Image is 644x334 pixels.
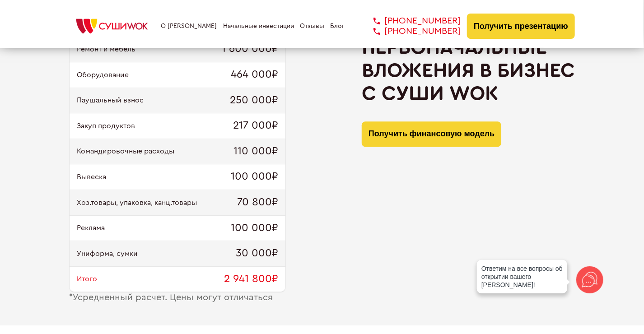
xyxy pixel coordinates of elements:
[360,26,461,37] a: [PHONE_NUMBER]
[77,173,106,181] span: Вывеска
[231,222,278,235] span: 100 000₽
[231,69,278,81] span: 464 000₽
[467,14,575,39] button: Получить презентацию
[222,43,278,56] span: 1 600 000₽
[77,199,197,207] span: Хоз.товары, упаковка, канц.товары
[77,147,174,155] span: Командировочные расходы
[77,71,129,79] span: Оборудование
[223,23,294,30] a: Начальные инвестиции
[330,23,345,30] a: Блог
[300,23,324,30] a: Отзывы
[161,23,217,30] a: О [PERSON_NAME]
[77,122,135,130] span: Закуп продуктов
[237,196,278,209] span: 70 800₽
[233,120,278,132] span: 217 000₽
[77,275,97,283] span: Итого
[362,121,501,147] button: Получить финансовую модель
[69,16,155,36] img: СУШИWOK
[77,96,144,104] span: Паушальный взнос
[77,45,135,53] span: Ремонт и мебель
[233,145,278,158] span: 110 000₽
[477,260,567,293] div: Ответим на все вопросы об открытии вашего [PERSON_NAME]!
[362,36,575,105] h2: Первоначальные вложения в бизнес с Суши Wok
[224,273,278,286] span: 2 941 800₽
[231,171,278,183] span: 100 000₽
[360,16,461,26] a: [PHONE_NUMBER]
[77,224,105,232] span: Реклама
[230,94,278,107] span: 250 000₽
[236,247,278,260] span: 30 000₽
[77,250,138,258] span: Униформа, сумки
[69,292,286,303] div: Усредненный расчет. Цены могут отличаться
